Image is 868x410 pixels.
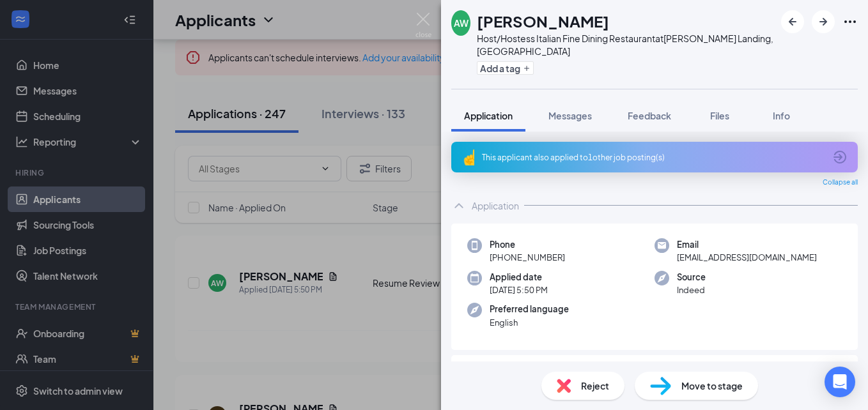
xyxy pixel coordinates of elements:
[482,152,825,163] div: This applicant also applied to 1 other job posting(s)
[710,110,729,121] span: Files
[832,149,848,165] svg: ArrowCircle
[477,61,534,75] button: PlusAdd a tag
[677,238,817,251] span: Email
[785,14,800,29] svg: ArrowLeftNew
[628,110,671,121] span: Feedback
[581,379,609,393] span: Reject
[681,379,743,393] span: Move to stage
[677,271,706,284] span: Source
[548,110,592,121] span: Messages
[773,110,790,121] span: Info
[490,284,548,296] span: [DATE] 5:50 PM
[677,251,817,264] span: [EMAIL_ADDRESS][DOMAIN_NAME]
[454,17,469,29] div: AW
[816,14,831,29] svg: ArrowRight
[812,10,835,33] button: ArrowRight
[451,198,467,213] svg: ChevronUp
[677,284,706,296] span: Indeed
[823,178,858,188] span: Collapse all
[781,10,804,33] button: ArrowLeftNew
[464,110,513,121] span: Application
[842,14,858,29] svg: Ellipses
[490,271,548,284] span: Applied date
[490,251,565,264] span: [PHONE_NUMBER]
[825,367,855,397] div: Open Intercom Messenger
[523,65,531,72] svg: Plus
[490,303,569,315] span: Preferred language
[472,199,519,212] div: Application
[490,316,569,329] span: English
[477,10,609,32] h1: [PERSON_NAME]
[490,238,565,251] span: Phone
[477,32,775,57] div: Host/Hostess Italian Fine Dining Restaurant at [PERSON_NAME] Landing, [GEOGRAPHIC_DATA]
